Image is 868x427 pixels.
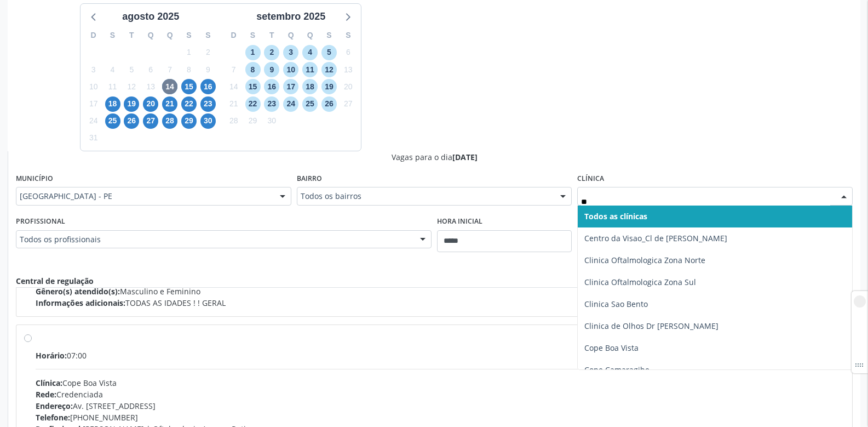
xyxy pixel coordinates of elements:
span: sábado, 23 de agosto de 2025 [200,96,216,112]
span: Endereço: [36,401,73,411]
div: agosto 2025 [118,9,183,24]
div: Q [160,27,180,44]
span: quinta-feira, 28 de agosto de 2025 [162,113,177,129]
span: terça-feira, 23 de setembro de 2025 [264,96,279,112]
span: sábado, 13 de setembro de 2025 [341,62,356,77]
span: Telefone: [36,412,70,423]
span: sexta-feira, 26 de setembro de 2025 [321,96,337,112]
span: quinta-feira, 7 de agosto de 2025 [162,62,177,77]
div: Vagas para o dia [16,151,853,163]
span: Clínica: [36,378,62,388]
span: Clinica de Olhos Dr [PERSON_NAME] [584,321,718,331]
span: domingo, 14 de setembro de 2025 [226,79,242,94]
span: domingo, 7 de setembro de 2025 [226,62,242,77]
span: Todos as clínicas [584,211,647,221]
span: quinta-feira, 14 de agosto de 2025 [162,79,177,94]
span: segunda-feira, 18 de agosto de 2025 [105,96,120,112]
span: domingo, 28 de setembro de 2025 [226,113,242,129]
span: terça-feira, 5 de agosto de 2025 [124,62,139,77]
span: sábado, 9 de agosto de 2025 [200,62,216,77]
label: Hora inicial [437,213,482,230]
span: sábado, 20 de setembro de 2025 [341,79,356,94]
span: sábado, 27 de setembro de 2025 [341,96,356,112]
span: terça-feira, 26 de agosto de 2025 [124,113,139,129]
span: sábado, 30 de agosto de 2025 [200,113,216,129]
span: sexta-feira, 5 de setembro de 2025 [321,45,337,60]
span: Gênero(s) atendido(s): [36,286,120,297]
span: Clinica Oftalmologica Zona Sul [584,277,696,287]
div: D [224,27,243,44]
div: 07:00 [36,350,844,361]
span: domingo, 3 de agosto de 2025 [86,62,101,77]
span: sábado, 6 de setembro de 2025 [341,45,356,60]
div: S [320,27,339,44]
span: domingo, 31 de agosto de 2025 [86,130,101,146]
span: Clinica Oftalmologica Zona Norte [584,255,705,265]
span: sexta-feira, 15 de agosto de 2025 [181,79,197,94]
div: Central de regulação [16,275,94,287]
span: segunda-feira, 8 de setembro de 2025 [245,62,261,77]
div: TODAS AS IDADES ! ! GERAL [36,297,844,309]
div: Av. [STREET_ADDRESS] [36,400,844,412]
span: Horário: [36,350,67,361]
div: S [338,27,358,44]
span: Clinica Sao Bento [584,299,648,309]
span: segunda-feira, 4 de agosto de 2025 [105,62,120,77]
span: Informações adicionais: [36,298,125,308]
div: Cope Boa Vista [36,377,844,389]
div: S [243,27,262,44]
span: segunda-feira, 1 de setembro de 2025 [245,45,261,60]
div: [PHONE_NUMBER] [36,412,844,423]
span: quarta-feira, 17 de setembro de 2025 [283,79,298,94]
span: [GEOGRAPHIC_DATA] - PE [20,191,269,202]
span: terça-feira, 16 de setembro de 2025 [264,79,279,94]
span: Todos os profissionais [20,234,409,245]
span: quarta-feira, 3 de setembro de 2025 [283,45,298,60]
span: domingo, 24 de agosto de 2025 [86,113,101,129]
span: segunda-feira, 15 de setembro de 2025 [245,79,261,94]
span: sexta-feira, 1 de agosto de 2025 [181,45,197,60]
span: domingo, 21 de setembro de 2025 [226,96,242,112]
span: sábado, 16 de agosto de 2025 [200,79,216,94]
div: T [262,27,281,44]
div: D [84,27,103,44]
div: Q [281,27,301,44]
div: T [122,27,141,44]
label: Município [16,170,53,187]
span: segunda-feira, 11 de agosto de 2025 [105,79,120,94]
div: Q [301,27,320,44]
span: sexta-feira, 12 de setembro de 2025 [321,62,337,77]
span: sexta-feira, 29 de agosto de 2025 [181,113,197,129]
span: domingo, 17 de agosto de 2025 [86,96,101,112]
span: Cope Boa Vista [584,343,639,353]
span: Centro da Visao_Cl de [PERSON_NAME] [584,233,727,243]
span: segunda-feira, 22 de setembro de 2025 [245,96,261,112]
span: segunda-feira, 25 de agosto de 2025 [105,113,120,129]
label: Bairro [297,170,322,187]
span: quinta-feira, 21 de agosto de 2025 [162,96,177,112]
div: Masculino e Feminino [36,286,844,297]
span: sábado, 2 de agosto de 2025 [200,45,216,60]
span: quarta-feira, 13 de agosto de 2025 [143,79,158,94]
span: quarta-feira, 6 de agosto de 2025 [143,62,158,77]
span: sexta-feira, 19 de setembro de 2025 [321,79,337,94]
span: domingo, 10 de agosto de 2025 [86,79,101,94]
span: Cope Camaragibe [584,365,649,375]
span: quinta-feira, 4 de setembro de 2025 [302,45,318,60]
span: sexta-feira, 22 de agosto de 2025 [181,96,197,112]
span: quarta-feira, 10 de setembro de 2025 [283,62,298,77]
span: terça-feira, 12 de agosto de 2025 [124,79,139,94]
div: S [180,27,199,44]
span: sexta-feira, 8 de agosto de 2025 [181,62,197,77]
div: Credenciada [36,389,844,400]
span: quarta-feira, 24 de setembro de 2025 [283,96,298,112]
div: S [103,27,122,44]
span: Todos os bairros [301,191,550,202]
span: quarta-feira, 27 de agosto de 2025 [143,113,158,129]
span: quarta-feira, 20 de agosto de 2025 [143,96,158,112]
span: quinta-feira, 18 de setembro de 2025 [302,79,318,94]
span: quinta-feira, 25 de setembro de 2025 [302,96,318,112]
span: terça-feira, 30 de setembro de 2025 [264,113,279,129]
span: terça-feira, 2 de setembro de 2025 [264,45,279,60]
span: [DATE] [452,152,478,162]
